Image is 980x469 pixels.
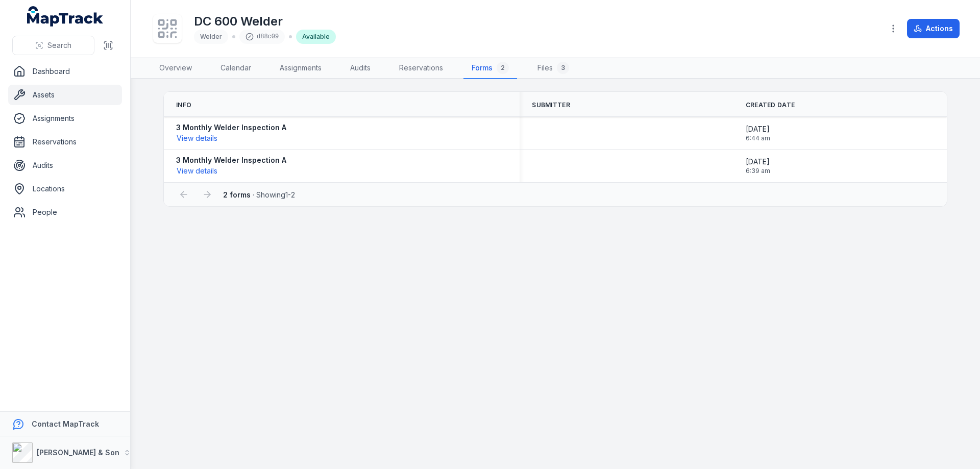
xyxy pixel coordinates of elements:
[746,124,770,142] time: 8/14/2025, 6:44:30 AM
[223,190,295,199] span: · Showing 1 - 2
[37,448,119,457] strong: [PERSON_NAME] & Son
[212,58,259,79] a: Calendar
[200,33,222,40] span: Welder
[239,30,285,44] div: d88c09
[8,202,122,223] a: People
[151,58,200,79] a: Overview
[272,58,330,79] a: Assignments
[176,165,218,177] button: View details
[176,133,218,144] button: View details
[296,30,336,44] div: Available
[746,157,770,167] span: [DATE]
[8,61,122,82] a: Dashboard
[746,101,795,109] span: Created Date
[8,155,122,176] a: Audits
[8,179,122,199] a: Locations
[8,132,122,152] a: Reservations
[532,101,570,109] span: Submitter
[907,19,960,38] button: Actions
[463,58,517,79] a: Forms2
[8,85,122,105] a: Assets
[746,167,770,175] span: 6:39 am
[746,134,770,142] span: 6:44 am
[47,40,71,51] span: Search
[223,190,251,199] strong: 2 forms
[746,157,770,175] time: 8/14/2025, 6:39:08 AM
[12,36,94,55] button: Search
[529,58,577,79] a: Files3
[746,124,770,134] span: [DATE]
[194,13,336,30] h1: DC 600 Welder
[176,101,191,109] span: Info
[391,58,451,79] a: Reservations
[8,108,122,129] a: Assignments
[32,419,99,428] strong: Contact MapTrack
[497,62,509,74] div: 2
[557,62,569,74] div: 3
[176,122,286,133] strong: 3 Monthly Welder Inspection A
[342,58,379,79] a: Audits
[27,6,104,27] a: MapTrack
[176,155,286,165] strong: 3 Monthly Welder Inspection A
